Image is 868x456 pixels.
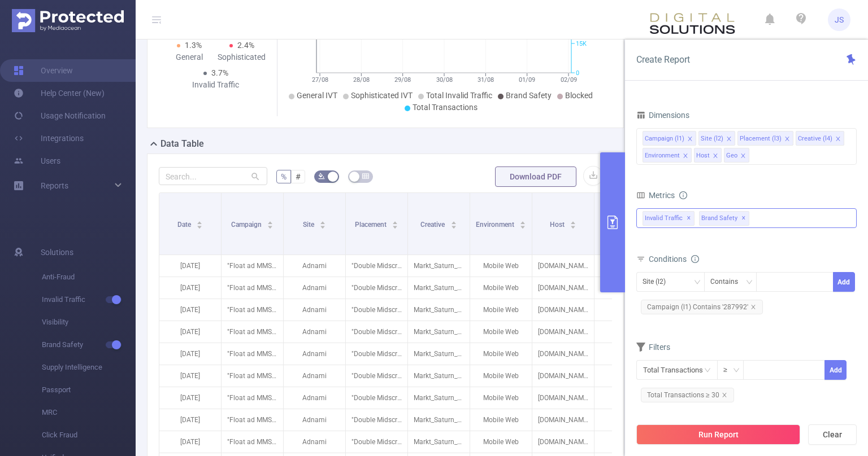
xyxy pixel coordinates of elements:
p: Adnami [284,431,345,453]
span: Reports [41,181,68,190]
i: icon: info-circle [691,255,699,263]
p: Markt_Saturn_Qualcomm_Q3_2025.zip [5555514] [408,255,470,277]
span: Host [550,221,566,229]
span: Date [177,221,193,229]
div: ≥ [723,361,735,379]
span: 3.7% [211,68,228,77]
i: icon: close [683,153,688,160]
p: "Float ad MMS Trade MM Qualcomm Q3 2025" [287992] [222,365,283,387]
p: [DOMAIN_NAME] [532,365,594,387]
p: [DATE] [159,409,221,431]
li: Host [694,148,722,163]
p: "Float ad MMS Trade MM Qualcomm Q3 2025" [287992] [222,321,283,343]
p: "Float ad MMS Trade MM Qualcomm Q3 2025" [287992] [222,343,283,365]
span: Invalid Traffic [42,288,136,311]
span: General IVT [297,91,337,100]
p: Mobile Web [470,343,532,365]
a: Reports [41,174,68,197]
p: [DATE] [159,277,221,299]
i: icon: close [784,136,790,143]
li: Campaign (l1) [643,131,696,146]
p: "Float ad MMS Trade MM Qualcomm Q3 2025" [287992] [222,299,283,321]
div: Host [696,148,710,163]
span: 1.3% [185,41,202,50]
p: Adnami [284,343,345,365]
i: icon: caret-up [450,220,457,223]
p: [DOMAIN_NAME] [532,255,594,277]
span: Blocked [565,91,593,100]
i: icon: close [722,392,727,398]
p: Markt_Saturn_Qualcomm_Q3_2025.zip [5555514] [408,277,470,299]
li: Site (l2) [698,131,735,146]
i: icon: caret-up [392,220,398,223]
div: Campaign (l1) [645,131,684,146]
p: Markt_Saturn_Qualcomm_Q3_2025.zip [5555514] [408,431,470,453]
span: % [281,172,287,181]
p: [DOMAIN_NAME] [532,299,594,321]
p: "Double Midscroll Mobile" [[PHONE_NUMBER]] [346,299,407,321]
div: Site (l2) [701,131,723,146]
p: [DOMAIN_NAME] [532,321,594,343]
a: Integrations [14,127,84,150]
p: Markt_Saturn_Qualcomm_Q3_2025.zip [5555514] [408,321,470,343]
p: [DATE] [159,299,221,321]
a: Usage Notification [14,104,106,127]
i: icon: caret-down [320,224,326,227]
span: Create Report [636,54,690,65]
div: Site (l2) [643,273,674,291]
div: Sort [519,220,526,226]
div: Sort [570,220,576,226]
p: DE [594,277,656,299]
p: Markt_Saturn_Qualcomm_Q3_2025.zip [5555514] [408,299,470,321]
p: Mobile Web [470,431,532,453]
p: [DOMAIN_NAME] [532,343,594,365]
div: Creative (l4) [798,131,832,146]
p: [DOMAIN_NAME] [532,409,594,431]
span: Brand Safety [42,334,136,356]
p: [DATE] [159,321,221,343]
div: Sort [319,220,326,226]
p: Adnami [284,387,345,409]
i: icon: caret-up [320,220,326,223]
p: DE [594,365,656,387]
button: Add [824,360,847,380]
p: DE [594,321,656,343]
i: icon: caret-up [197,220,203,223]
button: Add [833,272,855,292]
p: Adnami [284,277,345,299]
p: [DATE] [159,387,221,409]
i: icon: caret-down [450,224,457,227]
span: Total Transactions [413,103,478,112]
img: Protected Media [12,9,124,32]
span: Total Transactions ≥ 30 [641,388,734,402]
div: Contains [710,273,746,291]
p: Adnami [284,321,345,343]
i: icon: close [750,304,756,310]
i: icon: caret-down [520,224,526,227]
li: Placement (l3) [737,131,793,146]
tspan: 02/09 [560,76,576,84]
p: Markt_Saturn_Qualcomm_Q3_2025.zip [5555514] [408,365,470,387]
button: Run Report [636,424,800,445]
span: Brand Safety [699,211,749,226]
span: Anti-Fraud [42,266,136,288]
tspan: 30/08 [436,76,452,84]
div: Environment [645,148,680,163]
i: icon: close [740,153,746,160]
p: Markt_Saturn_Qualcomm_Q3_2025.zip [5555514] [408,409,470,431]
p: "Double Midscroll Mobile" [[PHONE_NUMBER]] [346,365,407,387]
p: Mobile Web [470,277,532,299]
p: Adnami [284,409,345,431]
span: Solutions [41,241,73,264]
p: "Float ad MMS Trade MM Qualcomm Q3 2025" [287992] [222,387,283,409]
span: Total Invalid Traffic [426,91,492,100]
i: icon: down [694,279,701,287]
span: Passport [42,379,136,401]
span: Brand Safety [506,91,552,100]
div: General [163,51,216,63]
tspan: 31/08 [477,76,493,84]
i: icon: caret-up [267,220,274,223]
span: Creative [420,221,446,229]
i: icon: close [835,136,841,143]
p: DE [594,299,656,321]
